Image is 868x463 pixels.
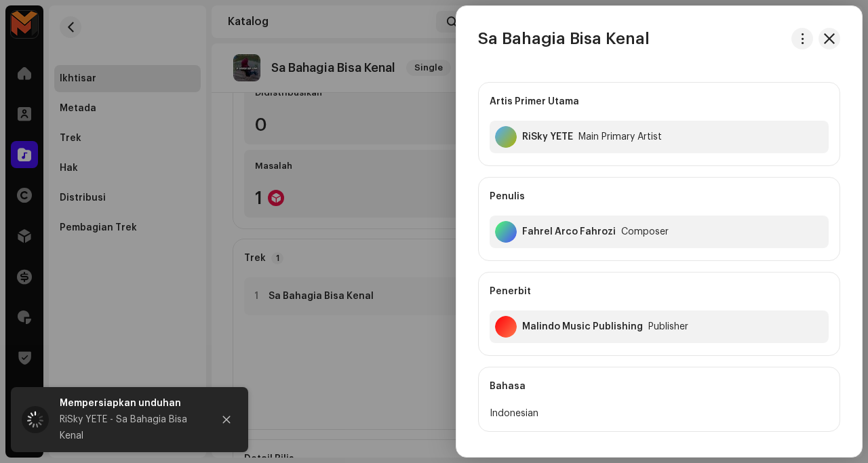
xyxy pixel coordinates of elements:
button: Close [213,406,240,433]
div: Composer [621,226,669,237]
div: Bahasa [490,367,829,405]
div: Malindo Music Publishing [522,321,643,332]
div: Publisher [648,321,688,332]
div: Artis Primer Utama [490,83,829,121]
div: Penerbit [490,273,829,310]
div: RiSky YETE - Sa Bahagia Bisa Kenal [60,411,202,444]
div: RiSky YETE [522,132,573,142]
div: Indonesian [490,405,829,422]
div: Mempersiapkan unduhan [60,395,202,411]
div: Fahrel Arco Fahrozi [522,226,616,237]
div: Main Primary Artist [578,132,662,142]
div: Penulis [490,178,829,216]
h3: Sa Bahagia Bisa Kenal [478,28,650,49]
